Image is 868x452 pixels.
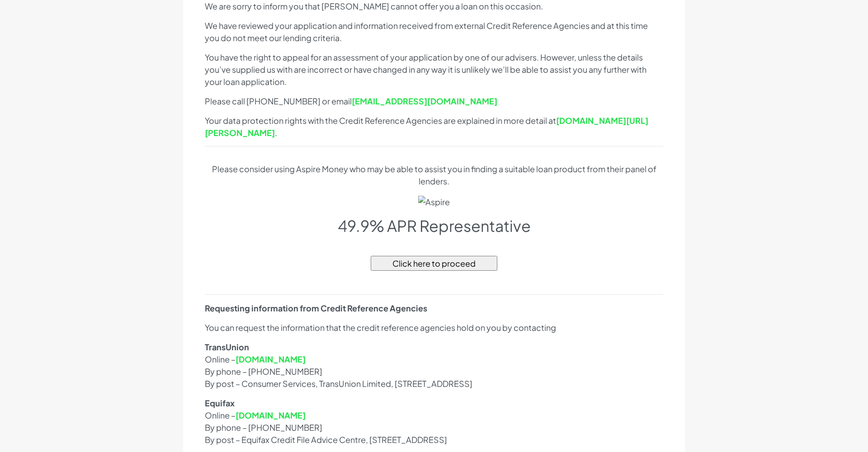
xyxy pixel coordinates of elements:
[205,341,663,390] p: Online – By phone – [PHONE_NUMBER] By post – Consumer Services, TransUnion Limited, [STREET_ADDRESS]
[236,410,306,420] a: [DOMAIN_NAME]
[418,196,450,208] img: Aspire
[205,397,663,446] p: Online – By phone – [PHONE_NUMBER] By post – Equifax Credit File Advice Centre, [STREET_ADDRESS]
[205,215,663,237] h3: 49.9% APR Representative
[205,342,249,352] strong: TransUnion
[205,95,663,107] p: Please call [PHONE_NUMBER] or email
[205,51,663,88] p: You have the right to appeal for an assessment of your application by one of our advisers. Howeve...
[205,321,663,334] p: You can request the information that the credit reference agencies hold on you by contacting
[205,114,663,139] p: Your data protection rights with the Credit Reference Agencies are explained in more detail at .
[205,19,663,44] p: We have reviewed your application and information received from external Credit Reference Agencie...
[352,96,497,106] a: [EMAIL_ADDRESS][DOMAIN_NAME]
[205,163,663,187] p: Please consider using Aspire Money who may be able to assist you in finding a suitable loan produ...
[205,303,427,313] strong: Requesting information from Credit Reference Agencies
[205,398,235,408] strong: Equifax
[236,354,306,364] a: [DOMAIN_NAME]
[371,256,497,271] input: Click here to proceed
